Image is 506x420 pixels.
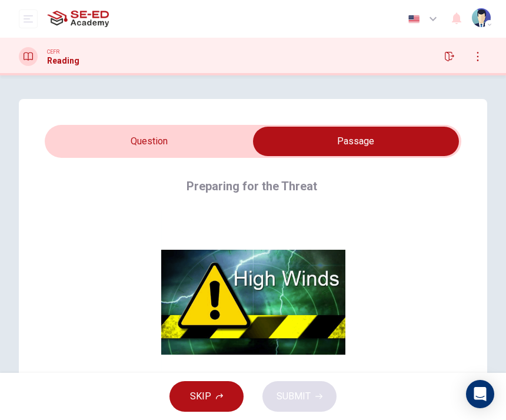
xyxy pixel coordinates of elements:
[47,7,109,31] img: SE-ED Academy logo
[466,380,494,408] div: Open Intercom Messenger
[190,388,211,405] span: SKIP
[169,381,244,412] button: SKIP
[472,8,491,27] img: Profile picture
[19,9,38,28] button: open mobile menu
[187,177,317,196] h4: Preparing for the Threat
[407,15,421,24] img: en
[47,48,59,56] span: CEFR
[47,56,79,65] h1: Reading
